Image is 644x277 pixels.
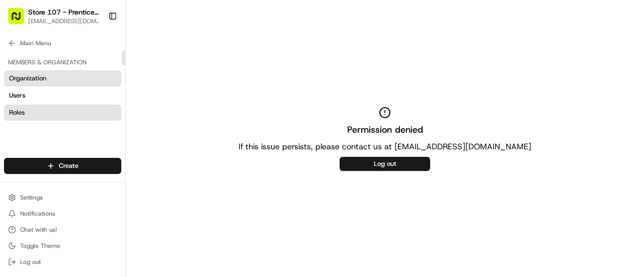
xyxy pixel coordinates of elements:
[10,40,183,56] p: Welcome 👋
[171,99,183,111] button: Start new chat
[26,64,166,75] input: Clear
[9,108,25,117] span: Roles
[238,141,531,153] p: If this issue persists, please contact us at [EMAIL_ADDRESS][DOMAIN_NAME]
[340,157,430,171] button: Log out
[28,7,100,17] button: Store 107 - Prentice Hospital (Just Salad)
[4,191,121,205] button: Settings
[347,123,423,137] h2: Permission denied
[100,170,122,177] span: Pylon
[20,145,77,155] span: Knowledge Base
[10,96,28,114] img: 1736555255976-a54dd68f-1ca7-489b-9aae-adbdc363a1c4
[10,10,30,30] img: Nash
[81,141,166,159] a: 💻API Documentation
[4,87,121,104] a: Users
[4,105,121,121] a: Roles
[20,210,55,218] span: Notifications
[4,4,104,28] button: Store 107 - Prentice Hospital (Just Salad)[EMAIL_ADDRESS][DOMAIN_NAME]
[85,146,93,154] div: 💻
[4,255,121,269] button: Log out
[9,74,46,83] span: Organization
[20,194,43,202] span: Settings
[6,141,81,159] a: 📗Knowledge Base
[20,258,41,266] span: Log out
[20,226,57,234] span: Chat with us!
[10,146,18,154] div: 📗
[4,207,121,221] button: Notifications
[34,106,127,114] div: We're available if you need us!
[28,17,100,25] button: [EMAIL_ADDRESS][DOMAIN_NAME]
[71,169,122,177] a: Powered byPylon
[4,70,121,86] a: Organization
[59,161,78,170] span: Create
[20,39,51,47] span: Main Menu
[4,158,121,174] button: Create
[20,242,60,250] span: Toggle Theme
[95,145,162,155] span: API Documentation
[34,96,165,106] div: Start new chat
[9,91,25,100] span: Users
[4,223,121,237] button: Chat with us!
[9,125,43,134] span: Preferences
[4,122,121,138] a: Preferences
[4,54,121,70] div: Members & Organization
[4,36,121,50] button: Main Menu
[4,239,121,253] button: Toggle Theme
